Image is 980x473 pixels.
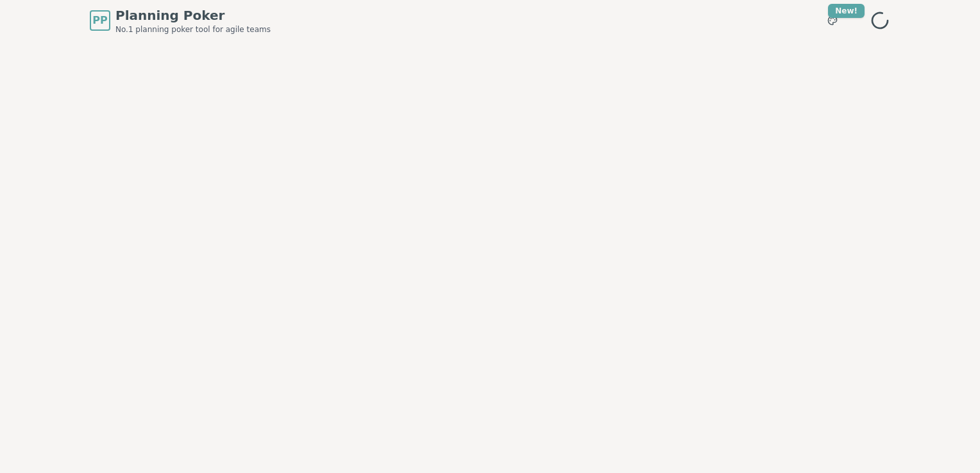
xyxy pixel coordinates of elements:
a: PPPlanning PokerNo.1 planning poker tool for agile teams [90,6,271,35]
span: PP [92,13,107,28]
span: No.1 planning poker tool for agile teams [115,24,271,35]
div: New! [828,4,865,18]
button: New! [821,9,844,32]
span: Planning Poker [115,6,271,24]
